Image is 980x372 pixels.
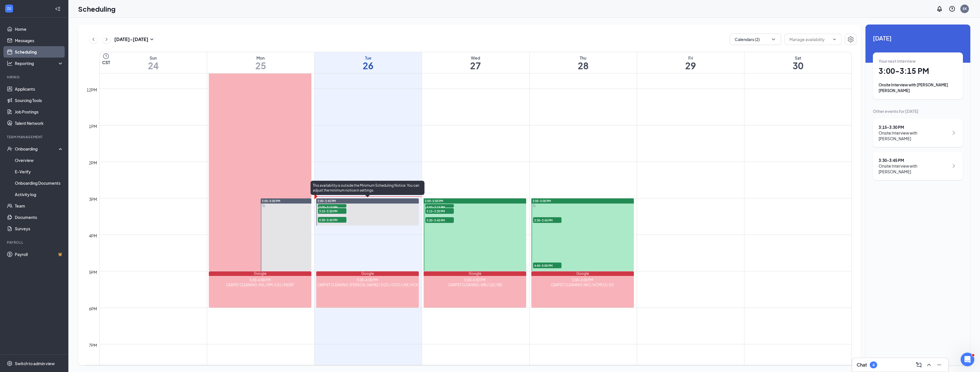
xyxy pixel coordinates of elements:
div: This availability is outside the Minimum Scheduling Notice. You can adjust the minimum notice in ... [311,181,424,195]
svg: Settings [7,361,13,366]
div: Sun [100,55,207,61]
svg: Minimize [936,361,943,368]
div: CARPET CLEANING: HVL / RM / LS1 / INDEP [209,282,311,287]
span: 3:00-3:45 PM [317,199,336,203]
button: ComposeMessage [914,360,923,369]
svg: QuestionInfo [949,5,955,12]
a: Job Postings [15,106,64,117]
svg: Settings [847,36,854,43]
svg: UserCheck [7,146,13,152]
a: Home [15,23,64,35]
div: 7pm [88,342,98,348]
span: 3:15-3:30 PM [318,208,346,214]
a: Applicants [15,83,64,95]
button: Calendars (2)ChevronDown [730,34,781,45]
div: 3pm [88,196,98,202]
span: 3:00-3:15 PM [318,204,346,210]
div: 5:00-6:00 PM [531,278,634,282]
svg: ChevronDown [771,36,776,42]
div: 3:30 - 3:45 PM [879,157,949,163]
span: 3:30-3:45 PM [425,217,454,223]
div: 5:00-6:00 PM [316,278,419,282]
svg: ChevronDown [832,37,837,42]
h3: [DATE] - [DATE] [114,36,148,42]
button: Minimize [935,360,944,369]
button: ChevronRight [102,35,111,44]
div: Onsite Interview with [PERSON_NAME] [879,163,949,174]
svg: SmallChevronDown [148,36,155,43]
div: 12pm [85,87,98,93]
span: 4:45-5:00 PM [533,263,562,268]
h1: 30 [744,61,852,70]
h1: 3:00 - 3:15 PM [879,66,957,76]
h3: Chat [857,362,867,368]
a: Team [15,200,64,212]
div: Switch to admin view [15,361,55,366]
div: Google [209,271,311,276]
svg: Analysis [7,60,13,66]
div: Onsite Interview with [PERSON_NAME] [PERSON_NAME] [879,82,957,93]
button: ChevronUp [924,360,934,369]
div: 3:15 - 3:30 PM [879,124,949,130]
a: August 27, 2025 [422,52,529,73]
span: 3:00-5:00 PM [262,199,280,203]
a: Scheduling [15,46,64,58]
span: 3:30-3:45 PM [318,217,346,223]
div: 5:00-6:00 PM [209,278,311,282]
iframe: Intercom live chat [961,353,974,366]
div: Sat [744,55,852,61]
div: Onsite Interview with [PERSON_NAME] [879,130,949,141]
div: CARPET CLEANING: NKC / KCMO2 / GV [531,282,634,287]
div: Google [531,271,634,276]
div: Other events for [DATE] [873,108,963,114]
h1: 25 [207,61,314,70]
svg: Notifications [936,5,943,12]
a: PayrollCrown [15,249,64,260]
h1: 29 [637,61,744,70]
svg: Collapse [55,6,61,12]
div: Google [316,271,419,276]
span: 3:30-3:45 PM [533,217,562,223]
a: August 26, 2025 [315,52,422,73]
div: 6pm [88,306,98,312]
div: 4 [872,363,875,367]
a: Overview [15,155,64,166]
div: 5pm [88,269,98,275]
a: August 29, 2025 [637,52,744,73]
a: Talent Network [15,117,64,129]
div: Team Management [7,135,62,139]
div: CARPET CLEANING: [PERSON_NAME] / OLT1 / OLT2 / LNX / KCK [316,282,419,287]
h1: 26 [315,61,422,70]
a: August 25, 2025 [207,52,314,73]
svg: WorkstreamLogo [6,6,12,11]
span: 3:00-3:15 PM [425,204,454,210]
a: August 28, 2025 [530,52,637,73]
div: Google [424,271,526,276]
div: 4pm [88,233,98,239]
div: 2pm [88,160,98,166]
span: [DATE] [873,34,963,42]
div: Your next interview [879,58,957,64]
button: ChevronLeft [89,35,98,44]
h1: 27 [422,61,529,70]
svg: ChevronRight [104,36,109,43]
a: Messages [15,35,64,46]
div: Reporting [15,60,64,66]
div: 5:00-6:00 PM [424,278,526,282]
input: Manage availability [789,36,830,42]
svg: Sync [262,204,265,207]
div: EK [963,6,967,11]
div: 1pm [88,123,98,129]
svg: ChevronRight [950,162,957,169]
div: Fri [637,55,744,61]
button: Settings [845,34,856,45]
a: Activity log [15,189,64,200]
a: Onboarding Documents [15,177,64,189]
span: CST [102,60,110,65]
a: August 30, 2025 [744,52,852,73]
div: Onboarding [15,146,59,152]
div: Mon [207,55,314,61]
a: Documents [15,212,64,223]
h1: 28 [530,61,637,70]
